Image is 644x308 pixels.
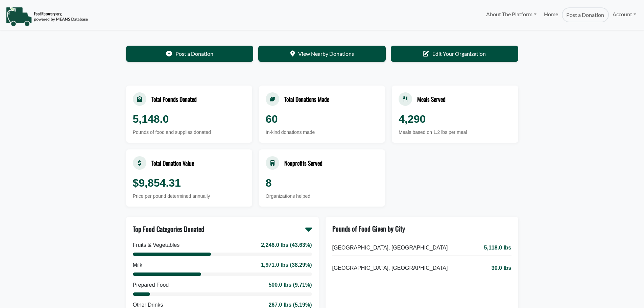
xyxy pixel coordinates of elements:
[268,281,312,289] div: 500.0 lbs (9.71%)
[133,175,245,191] div: $9,854.31
[562,7,609,22] a: Post a Donation
[284,95,329,103] div: Total Donations Made
[151,159,194,167] div: Total Donation Value
[609,7,640,21] a: Account
[399,111,511,127] div: 4,290
[258,46,386,62] a: View Nearby Donations
[332,264,448,272] span: [GEOGRAPHIC_DATA], [GEOGRAPHIC_DATA]
[151,95,197,103] div: Total Pounds Donated
[133,193,245,200] div: Price per pound determined annually
[266,129,378,136] div: In-kind donations made
[126,46,254,62] a: Post a Donation
[261,241,312,249] div: 2,246.0 lbs (43.63%)
[391,46,518,62] a: Edit Your Organization
[133,281,169,289] div: Prepared Food
[261,261,312,269] div: 1,971.0 lbs (38.29%)
[133,261,142,269] div: Milk
[266,175,378,191] div: 8
[417,95,446,103] div: Meals Served
[484,244,511,252] span: 5,118.0 lbs
[6,6,88,27] img: NavigationLogo_FoodRecovery-91c16205cd0af1ed486a0f1a7774a6544ea792ac00100771e7dd3ec7c0e58e41.png
[133,241,180,249] div: Fruits & Vegetables
[133,129,245,136] div: Pounds of food and supplies donated
[540,7,562,22] a: Home
[133,111,245,127] div: 5,148.0
[284,159,323,167] div: Nonprofits Served
[266,111,378,127] div: 60
[399,129,511,136] div: Meals based on 1.2 lbs per meal
[332,223,405,234] div: Pounds of Food Given by City
[332,244,448,252] span: [GEOGRAPHIC_DATA], [GEOGRAPHIC_DATA]
[133,224,204,234] div: Top Food Categories Donated
[482,7,540,21] a: About The Platform
[266,193,378,200] div: Organizations helped
[492,264,511,272] span: 30.0 lbs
